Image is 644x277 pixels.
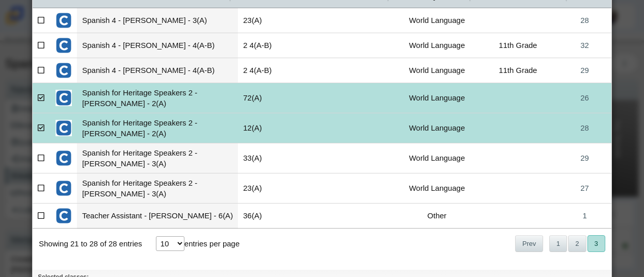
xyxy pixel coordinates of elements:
td: 72(A) [238,83,396,113]
td: 23(A) [238,8,396,33]
td: 36(A) [238,204,396,229]
td: 11th Grade [478,33,558,58]
label: entries per page [184,239,239,248]
a: 26 [558,83,611,113]
img: External class connected through Clever [56,62,72,79]
img: External class connected through Clever [56,120,72,136]
td: Other [396,204,478,229]
td: Spanish 4 - [PERSON_NAME] - 4(A-B) [77,33,238,58]
td: 33(A) [238,143,396,173]
a: 32 [558,33,611,58]
td: 11th Grade [478,58,558,83]
a: 28 [558,113,611,143]
img: External class connected through Clever [56,37,72,54]
td: 12(A) [238,113,396,143]
td: World Language [396,8,478,33]
a: 29 [558,58,611,83]
a: 27 [558,173,611,203]
td: World Language [396,173,478,204]
img: External class connected through Clever [56,180,72,196]
td: World Language [396,83,478,113]
td: Spanish for Heritage Speakers 2 - [PERSON_NAME] - 3(A) [77,173,238,204]
a: 1 [558,204,611,228]
td: World Language [396,143,478,173]
td: Spanish 4 - [PERSON_NAME] - 4(A-B) [77,58,238,83]
td: World Language [396,113,478,143]
td: Teacher Assistant - [PERSON_NAME] - 6(A) [77,204,238,229]
div: Showing 21 to 28 of 28 entries [33,229,142,259]
td: 2 4(A-B) [238,58,396,83]
button: 2 [568,235,586,252]
td: 2 4(A-B) [238,33,396,58]
button: Previous [515,235,543,252]
a: 29 [558,143,611,173]
td: 23(A) [238,173,396,204]
img: External class connected through Clever [56,208,72,224]
td: Spanish for Heritage Speakers 2 - [PERSON_NAME] - 2(A) [77,83,238,113]
a: 28 [558,8,611,33]
img: External class connected through Clever [56,90,72,106]
button: 3 [587,235,605,252]
td: Spanish for Heritage Speakers 2 - [PERSON_NAME] - 3(A) [77,143,238,173]
img: External class connected through Clever [56,150,72,166]
td: World Language [396,58,478,83]
nav: pagination [514,235,605,252]
td: Spanish 4 - [PERSON_NAME] - 3(A) [77,8,238,33]
button: 1 [549,235,567,252]
td: Spanish for Heritage Speakers 2 - [PERSON_NAME] - 2(A) [77,113,238,143]
img: External class connected through Clever [56,12,72,29]
td: World Language [396,33,478,58]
